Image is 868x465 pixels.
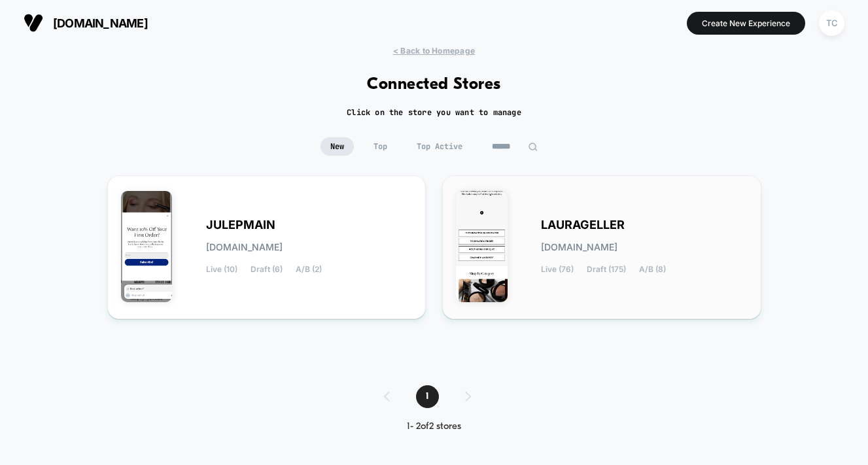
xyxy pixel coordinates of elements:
[206,243,283,252] span: [DOMAIN_NAME]
[367,75,501,94] h1: Connected Stores
[206,220,275,230] span: JULEPMAIN
[364,137,397,156] span: Top
[121,191,173,302] img: JULEPMAIN
[639,265,666,274] span: A/B (8)
[815,10,848,37] button: TC
[819,10,844,36] div: TC
[587,265,626,274] span: Draft (175)
[393,46,475,56] span: < Back to Homepage
[20,12,152,33] button: [DOMAIN_NAME]
[53,16,148,30] span: [DOMAIN_NAME]
[528,142,538,152] img: edit
[371,421,497,432] div: 1 - 2 of 2 stores
[687,12,805,35] button: Create New Experience
[321,137,354,156] span: New
[206,265,237,274] span: Live (10)
[456,191,508,302] img: LAURAGELLER
[347,107,521,118] h2: Click on the store you want to manage
[541,265,574,274] span: Live (76)
[541,243,617,252] span: [DOMAIN_NAME]
[251,265,283,274] span: Draft (6)
[407,137,472,156] span: Top Active
[541,220,625,230] span: LAURAGELLER
[416,385,439,408] span: 1
[296,265,322,274] span: A/B (2)
[24,13,43,33] img: Visually logo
